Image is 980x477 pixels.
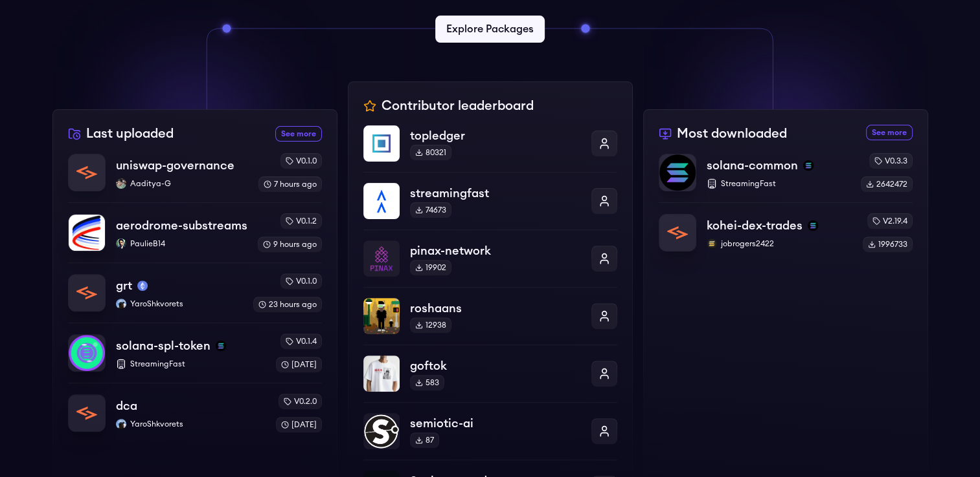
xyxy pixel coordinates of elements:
[363,355,400,392] img: goftok
[363,298,400,334] img: roshaans
[659,215,696,251] img: kohei-dex-trades
[69,335,105,371] img: solana-spl-token
[707,238,717,249] img: jobrogers2422
[410,299,581,317] p: roshaans
[116,238,247,249] p: PaulieB14
[707,238,852,249] p: jobrogers2422
[869,153,913,169] div: v0.3.3
[69,154,105,191] img: uniswap-governance
[363,402,617,460] a: semiotic-aisemiotic-ai87
[866,125,913,140] a: See more most downloaded packages
[258,176,322,192] div: 7 hours ago
[659,153,913,202] a: solana-commonsolana-commonsolanaStreamingFastv0.3.32642472
[276,417,322,432] div: [DATE]
[867,213,913,229] div: v2.19.4
[116,419,126,429] img: YaroShkvorets
[659,154,696,191] img: solana-common
[410,375,444,390] div: 583
[116,178,248,189] p: Aaditya-G
[363,125,400,162] img: topledger
[803,160,814,171] img: solana
[410,242,581,260] p: pinax-network
[69,395,105,431] img: dca
[116,277,132,295] p: grt
[410,145,451,160] div: 80321
[363,344,617,402] a: goftokgoftok583
[116,359,266,369] p: StreamingFast
[363,172,617,229] a: streamingfaststreamingfast74673
[116,397,137,415] p: dca
[116,337,211,355] p: solana-spl-token
[116,299,243,309] p: YaroShkvorets
[280,273,322,289] div: v0.1.0
[69,275,105,311] img: grt
[116,178,126,189] img: Aaditya-G
[276,357,322,372] div: [DATE]
[253,297,322,312] div: 23 hours ago
[707,156,798,175] p: solana-common
[280,213,322,229] div: v0.1.2
[707,217,803,235] p: kohei-dex-trades
[659,202,913,252] a: kohei-dex-tradeskohei-dex-tradessolanajobrogers2422jobrogers2422v2.19.41996733
[363,125,617,172] a: topledgertopledger80321
[410,432,439,448] div: 87
[68,202,322,262] a: aerodrome-substreamsaerodrome-substreamsPaulieB14PaulieB14v0.1.29 hours ago
[363,413,400,449] img: semiotic-ai
[410,127,581,145] p: topledger
[410,184,581,202] p: streamingfast
[68,383,322,432] a: dcadcaYaroShkvoretsYaroShkvoretsv0.2.0[DATE]
[68,153,322,202] a: uniswap-governanceuniswap-governanceAaditya-GAaditya-Gv0.1.07 hours ago
[410,357,581,375] p: goftok
[69,215,105,251] img: aerodrome-substreams
[410,202,451,218] div: 74673
[116,299,126,309] img: YaroShkvorets
[116,419,266,429] p: YaroShkvorets
[808,220,818,231] img: solana
[68,323,322,383] a: solana-spl-tokensolana-spl-tokensolanaStreamingFastv0.1.4[DATE]
[410,260,451,275] div: 19902
[279,394,322,409] div: v0.2.0
[116,156,234,175] p: uniswap-governance
[137,281,148,291] img: mainnet
[280,334,322,349] div: v0.1.4
[363,183,400,219] img: streamingfast
[363,287,617,344] a: roshaansroshaans12938
[363,240,400,277] img: pinax-network
[216,341,226,351] img: solana
[861,176,913,192] div: 2642472
[68,262,322,323] a: grtgrtmainnetYaroShkvoretsYaroShkvoretsv0.1.023 hours ago
[410,317,451,333] div: 12938
[258,237,322,252] div: 9 hours ago
[275,126,322,142] a: See more recently uploaded packages
[363,229,617,287] a: pinax-networkpinax-network19902
[435,16,545,43] a: Explore Packages
[116,238,126,249] img: PaulieB14
[116,217,247,235] p: aerodrome-substreams
[863,237,913,252] div: 1996733
[280,153,322,169] div: v0.1.0
[707,178,850,189] p: StreamingFast
[410,414,581,432] p: semiotic-ai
